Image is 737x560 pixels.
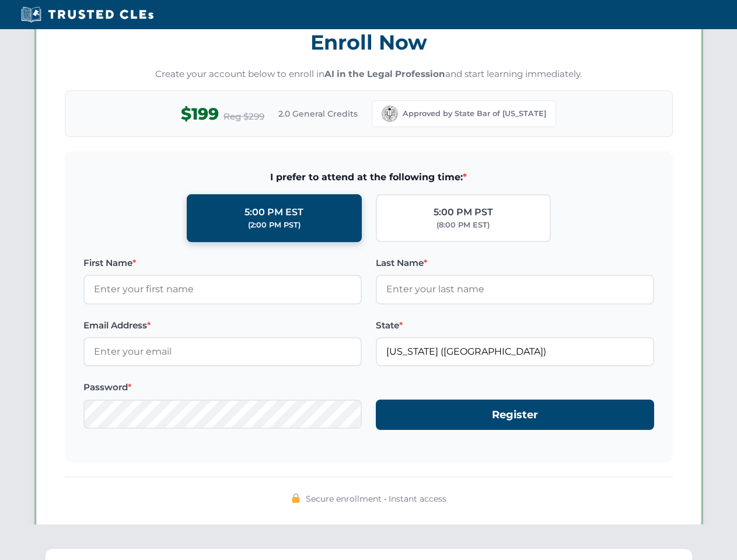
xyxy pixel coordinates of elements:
[376,275,654,304] input: Enter your last name
[434,205,493,220] div: 5:00 PM PST
[18,6,157,23] img: Trusted CLEs
[436,219,490,231] div: (8:00 PM EST)
[376,400,654,430] button: Register
[376,337,654,366] input: California (CA)
[244,205,303,220] div: 5:00 PM EST
[291,494,301,503] img: 🔒
[181,101,219,127] span: $199
[83,318,362,332] label: Email Address
[65,68,673,81] p: Create your account below to enroll in and start learning immediately.
[83,337,362,366] input: Enter your email
[223,110,264,124] span: Reg $299
[376,318,654,332] label: State
[83,256,362,270] label: First Name
[65,24,673,61] h3: Enroll Now
[83,170,654,185] span: I prefer to attend at the following time:
[324,68,445,79] strong: AI in the Legal Profession
[83,275,362,304] input: Enter your first name
[403,108,546,120] span: Approved by State Bar of [US_STATE]
[248,219,301,231] div: (2:00 PM PST)
[376,256,654,270] label: Last Name
[83,380,362,394] label: Password
[306,492,446,505] span: Secure enrollment • Instant access
[382,106,398,122] img: California Bar
[278,107,358,120] span: 2.0 General Credits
